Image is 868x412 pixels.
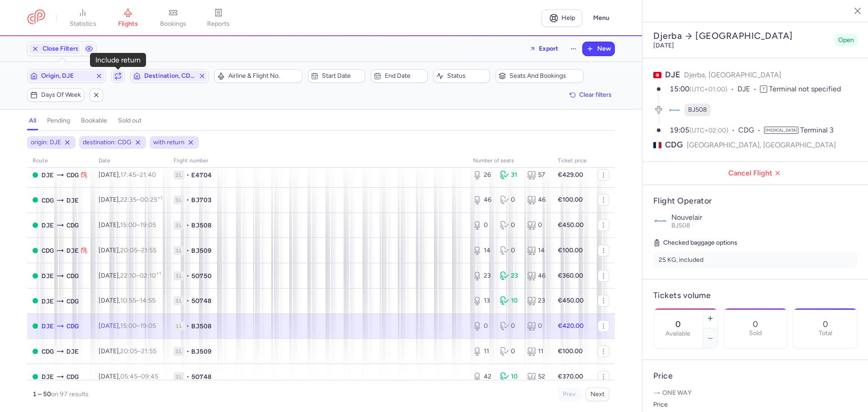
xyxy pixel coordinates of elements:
[141,373,158,380] time: 09:45
[473,170,493,180] div: 26
[509,72,580,80] span: Seats and bookings
[66,372,79,382] span: CDG
[819,330,832,337] p: Total
[99,373,158,380] span: [DATE],
[141,246,156,254] time: 21:55
[191,221,212,230] span: BJ508
[70,20,96,28] span: statistics
[769,85,841,93] span: Terminal not specified
[186,347,189,356] span: •
[653,30,831,42] h2: Djerba [GEOGRAPHIC_DATA]
[500,347,520,356] div: 0
[385,72,425,80] span: End date
[186,195,189,204] span: •
[670,85,689,93] time: 15:00
[371,69,428,83] button: End date
[66,195,79,205] span: DJE
[539,45,558,52] span: Export
[838,36,854,45] span: Open
[186,296,189,305] span: •
[105,8,151,28] a: flights
[99,272,161,279] span: [DATE],
[120,221,137,229] time: 15:00
[66,170,79,180] span: Charles De Gaulle, Paris, France
[558,297,584,304] strong: €450.00
[120,297,156,304] span: –
[579,91,612,98] span: Clear filters
[558,272,583,279] strong: €360.00
[749,330,762,337] p: Sold
[130,69,209,83] button: Destination, CDG
[653,196,858,206] h4: Flight Operator
[99,322,156,330] span: [DATE],
[120,373,158,380] span: –
[140,272,161,279] time: 02:10
[120,171,156,179] span: –
[140,322,156,330] time: 19:05
[174,372,184,381] span: 1L
[764,127,798,134] span: [MEDICAL_DATA]
[186,221,189,230] span: •
[93,154,168,168] th: date
[583,42,614,56] button: New
[665,139,683,151] span: CDG
[447,72,487,80] span: Status
[66,296,79,306] span: Charles De Gaulle, Paris, France
[665,70,680,80] span: DJE
[153,138,184,147] span: with return
[174,296,184,305] span: 1L
[191,347,212,356] span: BJ509
[95,56,141,64] div: Include return
[689,127,728,134] span: (UTC+02:00)
[42,195,54,205] span: CDG
[174,221,184,230] span: 1L
[120,246,156,254] span: –
[500,195,520,204] div: 0
[151,8,196,28] a: bookings
[588,9,615,27] button: Menu
[99,246,156,254] span: [DATE],
[66,246,79,256] span: DJE
[140,221,156,229] time: 19:05
[473,347,493,356] div: 11
[120,347,156,355] span: –
[120,322,137,330] time: 15:00
[42,45,79,52] span: Close Filters
[42,321,54,331] span: DJE
[688,105,707,114] span: BJ508
[527,221,547,230] div: 0
[191,170,212,180] span: E4704
[558,171,583,179] strong: €429.00
[585,388,609,401] button: Next
[120,373,137,380] time: 05:45
[66,271,79,281] span: CDG
[653,388,858,398] p: One way
[81,117,107,125] h4: bookable
[527,296,547,305] div: 23
[186,372,189,381] span: •
[527,195,547,204] div: 46
[558,196,583,204] strong: €100.00
[800,126,834,134] span: Terminal 3
[737,84,760,95] span: DJE
[140,297,156,304] time: 14:55
[542,9,582,27] a: Help
[653,42,674,49] time: [DATE]
[191,246,212,255] span: BJ509
[753,320,758,329] p: 0
[207,20,230,28] span: reports
[653,213,668,228] img: Nouvelair logo
[60,8,105,28] a: statistics
[42,271,54,281] span: DJE
[500,170,520,180] div: 31
[120,246,137,254] time: 20:05
[558,347,583,355] strong: €100.00
[214,69,302,83] button: Airline & Flight No.
[500,296,520,305] div: 10
[228,72,299,80] span: Airline & Flight No.
[558,221,584,229] strong: €450.00
[120,196,162,204] span: –
[653,371,858,381] h4: Price
[473,246,493,255] div: 14
[157,195,162,201] sup: +1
